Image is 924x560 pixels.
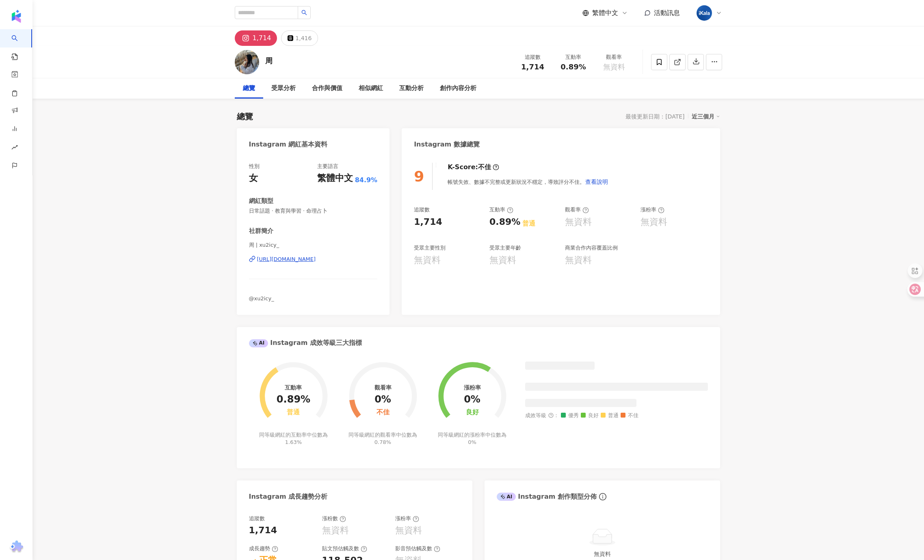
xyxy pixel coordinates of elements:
[598,492,608,502] span: info-circle
[601,413,619,419] span: 普通
[641,216,667,228] div: 無資料
[560,63,586,71] span: 0.89%
[277,394,310,405] div: 0.89%
[377,409,390,416] div: 不佳
[322,545,367,552] div: 貼文預估觸及數
[414,140,480,149] div: Instagram 數據總覽
[414,254,441,267] div: 無資料
[301,10,307,15] span: search
[603,63,625,71] span: 無資料
[558,53,589,61] div: 互動率
[265,56,273,66] div: 周
[249,241,378,249] span: 周 | xu2icy_
[489,244,521,252] div: 受眾主要年齡
[249,339,268,347] div: AI
[317,172,353,185] div: 繁體中文
[347,431,418,446] div: 同等級網紅的觀看率中位數為
[395,524,422,537] div: 無資料
[249,524,277,537] div: 1,714
[414,216,442,228] div: 1,714
[565,254,592,267] div: 無資料
[249,163,260,170] div: 性別
[478,163,491,172] div: 不佳
[448,174,608,190] div: 帳號失效、數據不完整或更新狀況不穩定，導致評分不佳。
[249,227,273,235] div: 社群簡介
[489,254,516,267] div: 無資料
[355,176,378,185] span: 84.9%
[322,515,346,522] div: 漲粉數
[249,256,378,263] a: [URL][DOMAIN_NAME]
[497,493,516,501] div: AI
[585,174,608,190] button: 查看說明
[249,515,265,522] div: 追蹤數
[322,524,349,537] div: 無資料
[312,84,342,93] div: 合作與價值
[257,256,316,263] div: [URL][DOMAIN_NAME]
[565,206,589,213] div: 觀看率
[466,409,479,416] div: 良好
[464,384,481,391] div: 漲粉率
[565,244,618,252] div: 商業合作內容覆蓋比例
[497,492,597,501] div: Instagram 創作類型分佈
[285,384,302,391] div: 互動率
[561,413,579,419] span: 優秀
[448,163,499,172] div: K-Score :
[641,206,664,213] div: 漲粉率
[249,295,274,302] span: @xu2icy_
[374,384,392,391] div: 觀看率
[258,431,329,446] div: 同等級網紅的互動率中位數為
[249,172,258,185] div: 女
[399,84,424,93] div: 互動分析
[395,515,419,522] div: 漲粉率
[253,32,271,44] div: 1,714
[468,439,476,445] span: 0%
[581,413,599,419] span: 良好
[592,9,618,17] span: 繁體中文
[525,413,708,419] div: 成效等級 ：
[287,409,300,416] div: 普通
[249,140,328,149] div: Instagram 網紅基本資料
[585,179,608,185] span: 查看說明
[489,216,520,228] div: 0.89%
[440,84,476,93] div: 創作內容分析
[281,30,318,46] button: 1,416
[235,30,277,46] button: 1,714
[521,62,544,71] span: 1,714
[249,492,328,501] div: Instagram 成長趨勢分析
[249,197,273,205] div: 網紅類型
[414,168,424,185] div: 9
[374,439,391,445] span: 0.78%
[10,10,23,23] img: logo icon
[359,84,383,93] div: 相似網紅
[692,111,720,122] div: 近三個月
[437,431,508,446] div: 同等級網紅的漲粉率中位數為
[395,545,440,552] div: 影音預估觸及數
[9,541,24,554] img: chrome extension
[621,413,638,419] span: 不佳
[599,53,630,61] div: 觀看率
[697,5,712,21] img: cropped-ikala-app-icon-2.png
[464,394,480,405] div: 0%
[414,244,446,252] div: 受眾主要性別
[517,53,548,61] div: 追蹤數
[295,32,312,44] div: 1,416
[654,9,680,17] span: 活動訊息
[11,139,18,157] span: rise
[237,111,253,122] div: 總覽
[414,206,430,213] div: 追蹤數
[271,84,296,93] div: 受眾分析
[489,206,513,213] div: 互動率
[317,163,338,170] div: 主要語言
[625,113,684,120] div: 最後更新日期：[DATE]
[249,207,378,215] span: 日常話題 · 教育與學習 · 命理占卜
[374,394,391,405] div: 0%
[249,545,278,552] div: 成長趨勢
[11,29,28,61] a: search
[565,216,592,228] div: 無資料
[235,50,259,74] img: KOL Avatar
[249,338,362,347] div: Instagram 成效等級三大指標
[522,219,535,228] div: 普通
[285,439,302,445] span: 1.63%
[500,549,705,558] div: 無資料
[243,84,255,93] div: 總覽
